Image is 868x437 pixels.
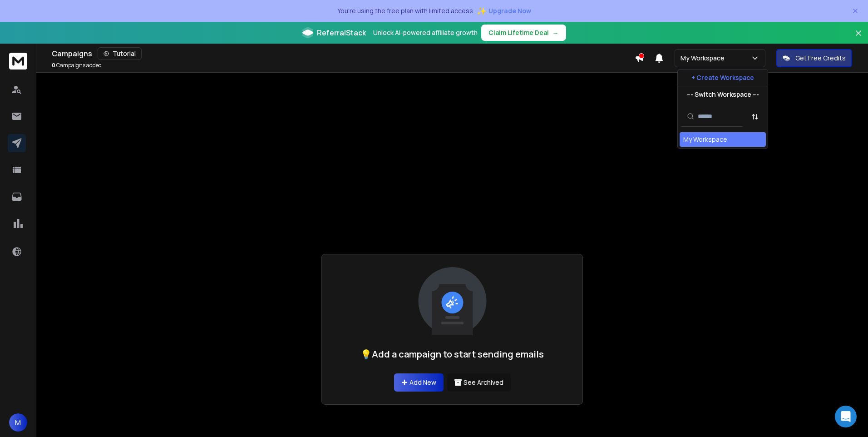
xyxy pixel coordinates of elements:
[552,28,559,37] span: →
[52,47,635,60] div: Campaigns
[9,413,27,432] button: M
[477,5,487,17] span: ✨
[678,70,768,86] button: + Create Workspace
[373,28,478,37] p: Unlock AI-powered affiliate growth
[746,108,764,126] button: Sort by Sort A-Z
[394,373,444,392] a: Add New
[360,348,544,361] h1: 💡Add a campaign to start sending emails
[317,27,366,38] span: ReferralStack
[795,54,846,63] p: Get Free Credits
[687,90,759,99] p: --- Switch Workspace ---
[337,6,473,15] p: You're using the free plan with limited access
[447,373,511,392] button: See Archived
[681,54,728,63] p: My Workspace
[835,406,857,427] div: Open Intercom Messenger
[853,27,864,49] button: Close banner
[683,135,727,144] div: My Workspace
[477,2,531,20] button: ✨Upgrade Now
[52,61,55,69] span: 0
[691,73,754,82] p: + Create Workspace
[488,6,531,15] span: Upgrade Now
[98,47,142,60] button: Tutorial
[776,49,852,67] button: Get Free Credits
[52,62,102,69] p: Campaigns added
[481,25,566,41] button: Claim Lifetime Deal→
